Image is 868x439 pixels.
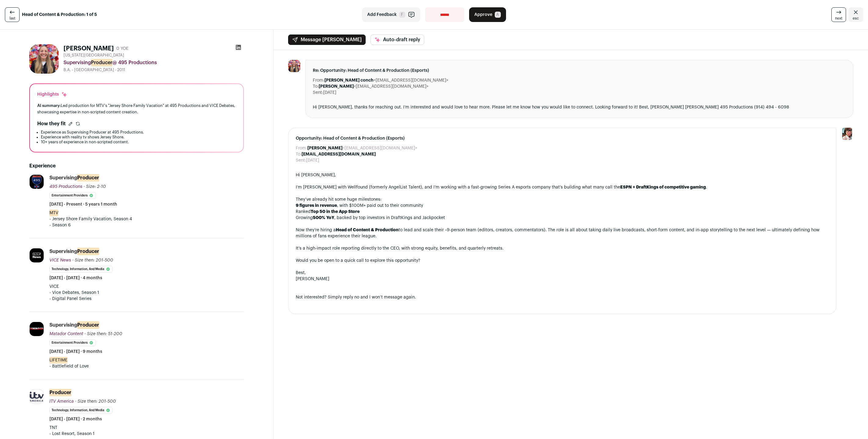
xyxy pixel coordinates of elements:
li: Entertainment Providers [49,192,96,199]
dd: <[EMAIL_ADDRESS][DOMAIN_NAME]> [319,83,429,90]
div: Supervising @ 495 Productions [63,59,244,66]
li: Technology, Information, and Media [49,266,113,273]
span: [DATE] - [DATE] · 2 months [49,416,102,422]
div: Now they’re hiring a to lead and scale their ~9-person team (editors, creators, commentators). Th... [296,227,829,239]
div: They’ve already hit some huge milestones: [296,196,829,203]
div: It’s a high-impact role reporting directly to the CEO, with strong equity, benefits, and quarterl... [296,245,829,251]
li: Growing , backed by top investors in DraftKings and Jackpocket [296,215,829,221]
strong: Head of Content & Production [336,228,399,232]
span: 495 Productions [49,185,82,189]
li: Experience with reality tv shows Jersey Shore. [41,135,236,140]
div: Hi [PERSON_NAME], thanks for reaching out. I’m interested and would love to hear more. Please let... [313,104,846,110]
img: 2ef3f14083dc9a9b1f330394017675ba7712cb380d677d709a6ec36d1652061f.jpg [29,44,59,74]
li: Ranked [296,209,829,215]
a: last [5,7,20,22]
mark: Producer [77,174,99,181]
div: Not interested? Simply reply no and I won’t message again. [296,294,829,300]
b: [PERSON_NAME] [319,84,354,89]
button: Add Feedback F [362,7,420,22]
span: · Size: 2-10 [84,185,106,189]
li: 10+ years of experience in non-scripted content. [41,140,236,145]
dd: [DATE] [306,157,319,163]
mark: Producer [91,59,112,66]
li: Entertainment Providers [49,339,96,346]
dt: From: [313,77,324,83]
img: c8c5d5553334f11abec3ae92e19fc90e8b7dfdadc6262fea7a21f16d7b9e392c.jpg [30,175,44,189]
button: Message [PERSON_NAME] [288,35,366,45]
div: B.A. - [GEOGRAPHIC_DATA] - 2011 [63,68,244,72]
mark: MTV [49,210,58,216]
div: 0 YOE [116,46,128,52]
mark: LIFETIME [49,357,67,364]
div: Supervising [49,248,99,255]
span: last [9,16,15,21]
button: Auto-draft reply [371,35,424,45]
span: [DATE] - Present · 5 years 1 month [49,201,117,207]
div: Hi [PERSON_NAME], [296,172,829,178]
span: · Size then: 201-500 [72,258,113,262]
a: next [831,7,846,22]
mark: Producer [77,321,99,329]
button: Approve A [469,7,506,22]
div: Best, [296,270,829,276]
span: VICE News [49,258,71,262]
span: Opportunity: Head of Content & Production (Esports) [296,135,829,141]
p: - Jersey Shore Family Vacation, Season 4 - Season 6 [49,210,244,228]
span: Re: Opportunity: Head of Content & Production (Esports) [313,68,846,74]
mark: Producer [49,389,71,396]
b: [EMAIL_ADDRESS][DOMAIN_NAME] [302,152,376,156]
div: Led production for MTV's "Jersey Shore Family Vacation" at 495 Productions and VICE Debates, show... [37,102,236,115]
li: Technology, Information, and Media [49,407,113,414]
strong: ESPN + DraftKings of competitive gaming [620,185,706,189]
div: [PERSON_NAME] [296,276,829,282]
img: d3a357b33e57a2bf9faf0401e43de8ef69ac8c41f4531b921e8e828327372805.jpg [30,322,44,336]
dt: To: [313,83,319,90]
dt: From: [296,145,307,151]
li: , with $100M+ paid out to their community [296,203,829,209]
span: Matador Content [49,332,83,336]
span: esc [853,16,859,21]
p: TNT - Lost Resort, Season 1 [49,425,244,437]
div: I’m [PERSON_NAME] with Wellfound (formerly AngelList Talent), and I’m working with a fast-growing... [296,184,829,190]
span: A [495,12,501,18]
span: [DATE] - [DATE] · 4 months [49,275,102,281]
dd: [DATE] [323,90,336,96]
img: 9ff6b1380a908ec26feccca3eda8b8f115a421aebd23de520c6bf9f0d2e03e4b.jpg [30,248,44,262]
strong: 500% YoY [313,216,334,220]
p: - Battlefield of Love [49,357,244,369]
img: 2ef3f14083dc9a9b1f330394017675ba7712cb380d677d709a6ec36d1652061f.jpg [288,60,300,72]
div: Would you be open to a quick call to explore this opportunity? [296,258,829,264]
span: [US_STATE][GEOGRAPHIC_DATA] [63,53,124,58]
span: Approve [474,12,492,18]
b: [PERSON_NAME] conch [324,78,374,82]
p: VICE - Vice Debates, Season 1 - Digital Panel Series [49,284,244,302]
span: · Size then: 51-200 [85,332,122,336]
a: Close [848,7,863,22]
div: Supervising [49,174,99,181]
dt: Sent: [296,157,306,163]
span: [DATE] - [DATE] · 9 months [49,349,102,355]
dt: To: [296,151,302,157]
span: Add Feedback [367,12,397,18]
span: ITV America [49,399,74,404]
img: 14759586-medium_jpg [841,128,853,140]
dd: <[EMAIL_ADDRESS][DOMAIN_NAME]> [324,77,448,83]
span: AI summary: [37,104,61,108]
b: [PERSON_NAME] [307,146,342,150]
strong: 9 figures in revenue [296,203,337,208]
dt: Sent: [313,90,323,96]
img: 5b22c3310d24edb30efa802139e5126ed1b441ae9d8b603355cc89a6ad314b12.png [30,392,44,402]
h2: How they fit [37,120,66,127]
li: Experience as Supervising Producer at 495 Productions. [41,130,236,135]
div: Supervising [49,322,99,328]
strong: Top 50 in the App Store [311,210,360,214]
div: Highlights [37,91,67,97]
span: next [835,16,842,21]
mark: Producer [77,248,99,255]
dd: <[EMAIL_ADDRESS][DOMAIN_NAME]> [307,145,417,151]
span: · Size then: 201-500 [75,399,116,404]
span: F [399,12,405,18]
h1: [PERSON_NAME] [63,44,114,53]
strong: Head of Content & Production: 1 of 5 [22,12,97,18]
h2: Experience [29,162,244,170]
